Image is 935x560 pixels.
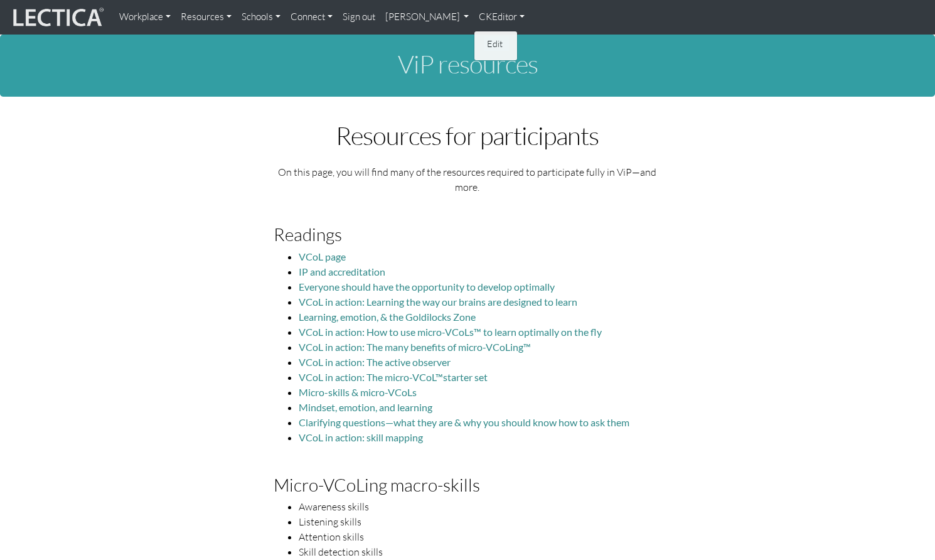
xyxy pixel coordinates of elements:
a: Resources [176,5,237,30]
h1: ViP resources [119,50,816,78]
a: Edit [484,36,509,51]
a: Mindset, emotion, and learning [299,401,432,413]
h3: Micro-VCoLing macro-skills [274,475,661,495]
a: VCoL in action: skill mapping [299,431,423,443]
a: [PERSON_NAME] [380,5,474,30]
a: ™ [435,371,443,383]
h1: Resources for participants [274,122,661,149]
a: Micro-skills & micro-VCoLs [299,386,417,398]
a: Workplace [114,5,176,30]
li: Awareness skills [299,499,661,514]
a: ™ [523,341,531,353]
a: Sign out [338,5,380,30]
a: VCoL in action: How to use micro-VCoLs™ to learn optimally on the fly [299,326,602,338]
a: VCoL page [299,250,346,262]
a: VCoL in action: The many benefits of micro-VCoLing [299,341,523,353]
li: Listening skills [299,514,661,529]
p: On this page, you will find many of the resources required to participate fully in ViP—and more. [274,164,661,195]
a: CKEditor [474,5,530,30]
a: VCoL in action: Learning the way our brains are designed to learn [299,296,577,308]
a: Connect [286,5,338,30]
a: Learning, emotion, & the Goldilocks Zone [299,311,476,323]
h3: Readings [274,225,661,244]
a: Schools [237,5,286,30]
li: Attention skills [299,529,661,544]
a: VCoL in action: The micro-VCoL [299,371,435,383]
a: Everyone should have the opportunity to develop optimally [299,281,555,293]
img: lecticalive [10,6,104,30]
a: Clarifying questions—what they are & why you should know how to ask them [299,416,629,428]
a: IP and accreditation [299,266,385,277]
li: Skill detection skills [299,544,661,559]
a: starter set [443,371,488,383]
a: VCoL in action: The active observer [299,356,451,368]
